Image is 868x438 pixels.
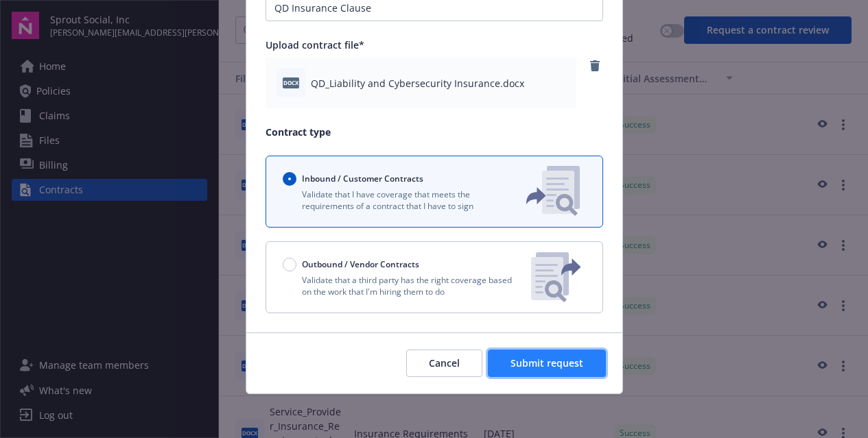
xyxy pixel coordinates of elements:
[283,77,299,88] span: docx
[266,38,364,51] span: Upload contract file*
[283,172,296,186] input: Inbound / Customer Contracts
[429,356,460,369] span: Cancel
[511,356,583,369] span: Submit request
[266,156,603,228] button: Inbound / Customer ContractsValidate that I have coverage that meets the requirements of a contra...
[311,76,524,90] span: QD_Liability and Cybersecurity Insurance.docx
[283,188,504,212] p: Validate that I have coverage that meets the requirements of a contract that I have to sign
[587,58,603,74] a: remove
[283,274,520,297] p: Validate that a third party has the right coverage based on the work that I'm hiring them to do
[283,258,296,271] input: Outbound / Vendor Contracts
[302,258,419,270] span: Outbound / Vendor Contracts
[302,173,423,184] span: Inbound / Customer Contracts
[266,125,603,139] p: Contract type
[266,241,603,313] button: Outbound / Vendor ContractsValidate that a third party has the right coverage based on the work t...
[488,350,606,377] button: Submit request
[406,350,482,377] button: Cancel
